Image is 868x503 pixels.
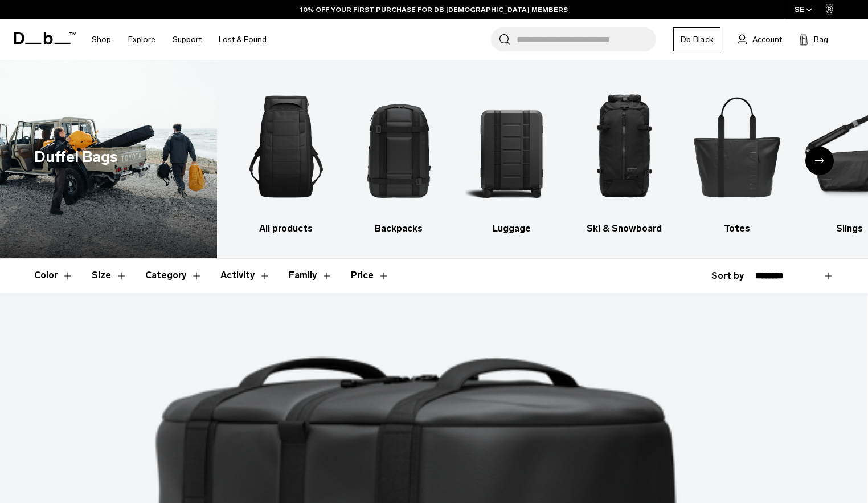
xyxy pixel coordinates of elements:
[814,34,828,46] span: Bag
[83,19,275,60] nav: Main Navigation
[353,77,445,216] img: Db
[691,77,784,236] li: 5 / 10
[578,222,671,236] h3: Ski & Snowboard
[173,19,202,60] a: Support
[691,222,784,236] h3: Totes
[465,77,558,236] li: 3 / 10
[738,33,782,46] a: Account
[240,77,333,236] li: 1 / 10
[353,77,445,236] li: 2 / 10
[92,259,127,292] button: Toggle Filter
[34,145,118,169] h1: Duffel Bags
[220,259,271,292] button: Toggle Filter
[465,222,558,236] h3: Luggage
[351,259,390,292] button: Toggle Price
[691,77,784,216] img: Db
[673,27,720,51] a: Db Black
[799,33,828,46] button: Bag
[92,19,111,60] a: Shop
[353,77,445,236] a: Db Backpacks
[578,77,671,236] a: Db Ski & Snowboard
[805,147,834,175] div: Next slide
[34,259,73,292] button: Toggle Filter
[219,19,267,60] a: Lost & Found
[691,77,784,236] a: Db Totes
[240,222,333,236] h3: All products
[128,19,155,60] a: Explore
[353,222,445,236] h3: Backpacks
[145,259,202,292] button: Toggle Filter
[240,77,333,236] a: Db All products
[752,34,782,46] span: Account
[465,77,558,236] a: Db Luggage
[578,77,671,236] li: 4 / 10
[465,77,558,216] img: Db
[289,259,333,292] button: Toggle Filter
[578,77,671,216] img: Db
[240,77,333,216] img: Db
[300,5,568,15] a: 10% OFF YOUR FIRST PURCHASE FOR DB [DEMOGRAPHIC_DATA] MEMBERS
